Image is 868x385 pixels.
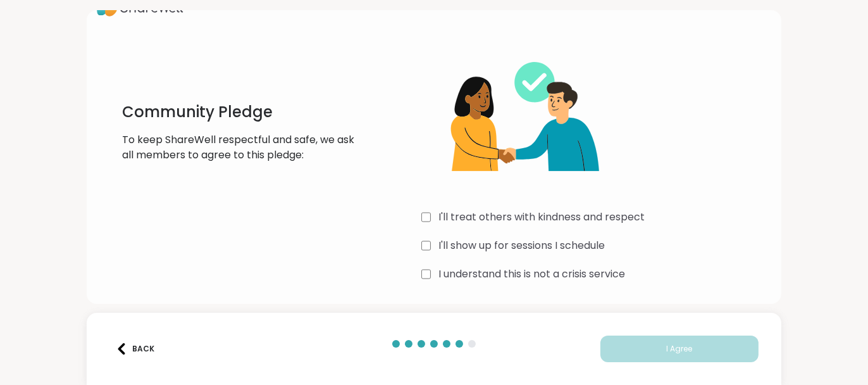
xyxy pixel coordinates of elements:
[109,336,160,362] button: Back
[122,102,356,122] h1: Community Pledge
[438,238,605,253] label: I'll show up for sessions I schedule
[116,343,154,355] div: Back
[438,210,645,225] label: I'll treat others with kindness and respect
[600,336,759,362] button: I Agree
[122,132,356,163] p: To keep ShareWell respectful and safe, we ask all members to agree to this pledge:
[438,267,625,282] label: I understand this is not a crisis service
[666,343,692,355] span: I Agree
